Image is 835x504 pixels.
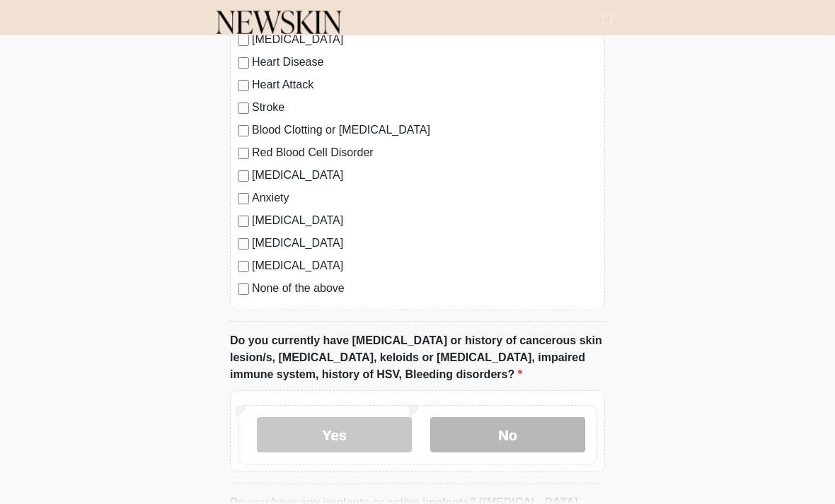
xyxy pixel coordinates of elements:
label: [MEDICAL_DATA] [252,235,597,252]
label: Do you currently have [MEDICAL_DATA] or history of cancerous skin lesion/s, [MEDICAL_DATA], keloi... [230,332,605,383]
label: [MEDICAL_DATA] [252,167,597,184]
input: [MEDICAL_DATA] [238,238,249,250]
input: [MEDICAL_DATA] [238,170,249,182]
input: Heart Disease [238,57,249,69]
input: Blood Clotting or [MEDICAL_DATA] [238,125,249,136]
input: [MEDICAL_DATA] [238,216,249,227]
input: Red Blood Cell Disorder [238,148,249,159]
input: None of the above [238,283,249,295]
label: Heart Attack [252,76,597,93]
label: Anxiety [252,189,597,206]
img: Newskin Logo [216,11,342,35]
label: Yes [257,417,412,452]
label: Red Blood Cell Disorder [252,144,597,161]
label: No [430,417,585,452]
input: [MEDICAL_DATA] [238,261,249,272]
label: None of the above [252,280,597,297]
input: Stroke [238,102,249,114]
input: Heart Attack [238,80,249,91]
label: Heart Disease [252,54,597,71]
input: Anxiety [238,193,249,204]
label: Blood Clotting or [MEDICAL_DATA] [252,122,597,139]
label: [MEDICAL_DATA] [252,212,597,229]
label: [MEDICAL_DATA] [252,257,597,274]
label: Stroke [252,99,597,116]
